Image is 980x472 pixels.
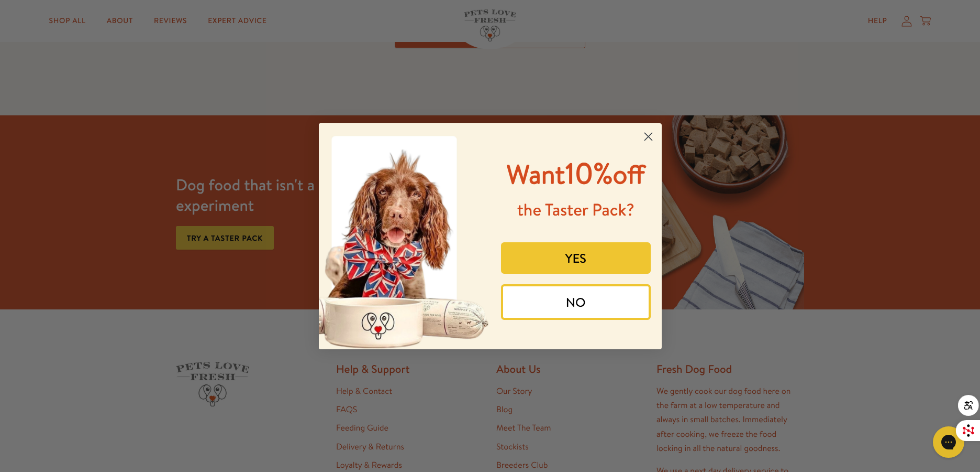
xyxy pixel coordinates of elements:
[928,423,970,462] iframe: Gorgias live chat messenger
[507,153,645,193] span: 10%
[507,156,565,192] span: Want
[639,127,658,146] button: Close dialog
[319,123,491,349] img: 8afefe80-1ef6-417a-b86b-9520c2248d41.jpeg
[517,198,634,221] span: the Taster Pack?
[501,284,651,320] button: NO
[612,156,645,192] span: off
[501,242,651,274] button: YES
